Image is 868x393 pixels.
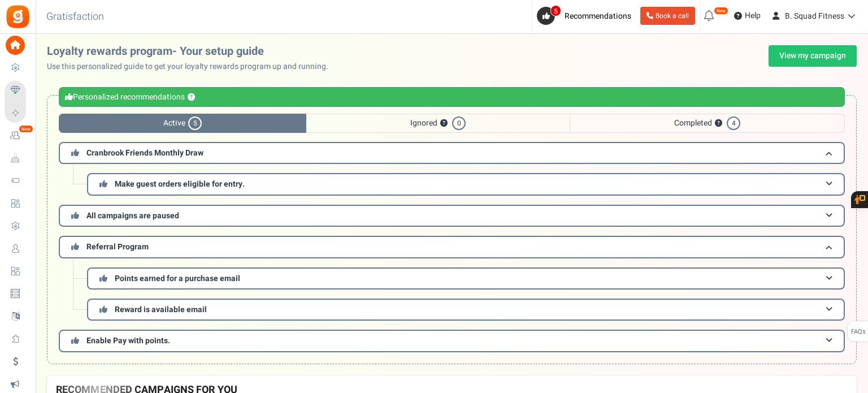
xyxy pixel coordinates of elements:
[769,45,857,67] a: View my campaign
[59,87,845,107] div: Personalized recommendations
[565,10,631,22] span: Recommendations
[86,241,149,253] span: Referral Program
[640,7,695,25] a: Book a call
[188,94,195,101] button: ?
[86,147,203,159] span: Cranbrook Friends Monthly Draw
[537,7,636,25] a: 5 Recommendations
[115,178,245,190] span: Make guest orders eligible for entry.
[86,335,170,347] span: Enable Pay with points.
[19,125,33,133] em: New
[550,5,561,16] span: 5
[115,273,240,284] span: Points earned for a purchase email
[59,114,306,133] span: Active
[850,321,866,343] span: FAQs
[86,210,179,222] span: All campaigns are paused
[34,6,116,28] h3: Gratisfaction
[47,45,337,58] h2: Loyalty rewards program- Your setup guide
[47,61,337,72] p: Use this personalized guide to get your loyalty rewards program up and running.
[570,114,845,133] span: Completed
[714,7,728,15] em: New
[730,7,765,25] a: Help
[115,304,207,316] span: Reward is available email
[306,114,570,133] span: Ignored
[5,126,31,145] a: New
[5,4,31,29] img: Gratisfaction
[715,120,722,127] button: ?
[440,120,448,127] button: ?
[452,116,466,130] span: 0
[188,116,202,130] span: 5
[742,10,761,21] span: Help
[785,10,844,22] span: B. Squad Fitness
[727,116,740,130] span: 4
